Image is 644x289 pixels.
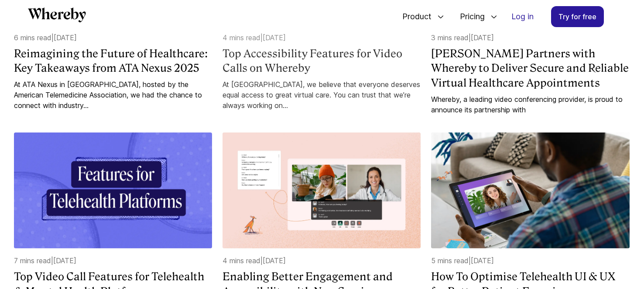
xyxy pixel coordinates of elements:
[14,46,212,76] a: Reimagining the Future of Healthcare: Key Takeaways from ATA Nexus 2025
[14,32,212,43] p: 6 mins read | [DATE]
[28,7,86,22] svg: Whereby
[28,7,86,25] a: Whereby
[223,255,421,266] p: 4 mins read | [DATE]
[14,255,212,266] p: 7 mins read | [DATE]
[431,32,629,43] p: 3 mins read | [DATE]
[431,94,629,115] a: Whereby, a leading video conferencing provider, is proud to announce its partnership with
[504,7,541,27] a: Log in
[431,46,629,91] a: [PERSON_NAME] Partners with Whereby to Deliver Secure and Reliable Virtual Healthcare Appointments
[394,2,434,31] span: Product
[223,46,421,76] a: Top Accessibility Features for Video Calls on Whereby
[431,255,629,266] p: 5 mins read | [DATE]
[223,32,421,43] p: 4 mins read | [DATE]
[223,79,421,111] a: At [GEOGRAPHIC_DATA], we believe that everyone deserves equal access to great virtual care. You c...
[551,6,604,27] a: Try for free
[451,2,487,31] span: Pricing
[14,79,212,111] a: At ATA Nexus in [GEOGRAPHIC_DATA], hosted by the American Telemedicine Association, we had the ch...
